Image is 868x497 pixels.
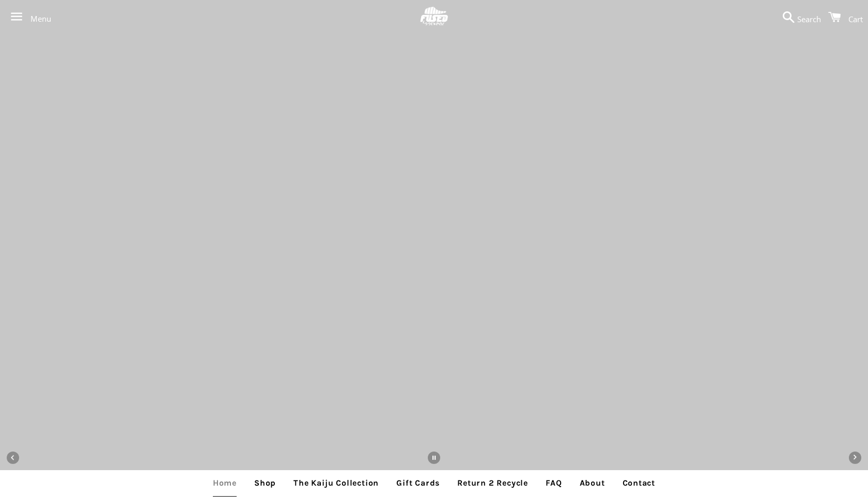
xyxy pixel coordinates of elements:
[538,470,569,496] a: FAQ
[286,470,386,496] a: The Kaiju Collection
[30,13,51,24] span: Menu
[246,470,284,496] a: Shop
[848,14,863,24] span: Cart
[423,446,445,469] button: Pause slideshow
[2,446,24,469] button: Previous slide
[797,14,821,24] span: Search
[389,470,447,496] a: Gift Cards
[5,1,51,33] button: Menu
[844,446,866,469] button: Next slide
[823,2,863,33] a: Cart
[615,470,663,496] a: Contact
[572,470,613,496] a: About
[205,470,244,496] a: Home
[450,470,536,496] a: Return 2 Recycle
[777,2,821,33] a: Search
